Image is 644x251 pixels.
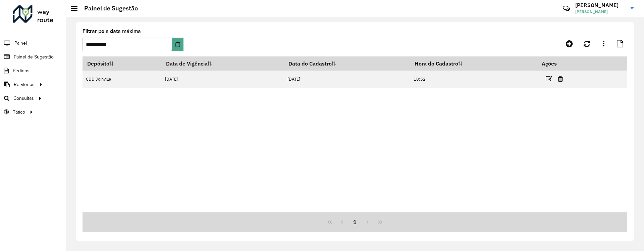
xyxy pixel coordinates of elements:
td: [DATE] [161,71,284,88]
span: Tático [13,109,25,116]
button: 1 [348,216,361,228]
span: Relatórios [14,81,35,88]
th: Depósito [83,56,161,71]
a: Editar [546,74,552,83]
span: Consultas [13,95,34,102]
a: Contato Rápido [559,1,574,16]
button: Choose Date [172,38,183,51]
th: Hora do Cadastro [410,56,537,71]
td: 18:52 [410,71,537,88]
td: [DATE] [284,71,410,88]
h2: Painel de Sugestão [77,5,138,12]
span: [PERSON_NAME] [575,9,626,15]
th: Data de Vigência [161,56,284,71]
span: Painel de Sugestão [14,53,54,60]
h3: [PERSON_NAME] [575,2,626,8]
span: Pedidos [13,67,30,74]
a: Excluir [558,74,563,83]
th: Ações [537,56,577,71]
label: Filtrar pela data máxima [83,27,141,35]
td: CDD Joinville [83,71,161,88]
th: Data do Cadastro [284,56,410,71]
span: Painel [14,40,27,47]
